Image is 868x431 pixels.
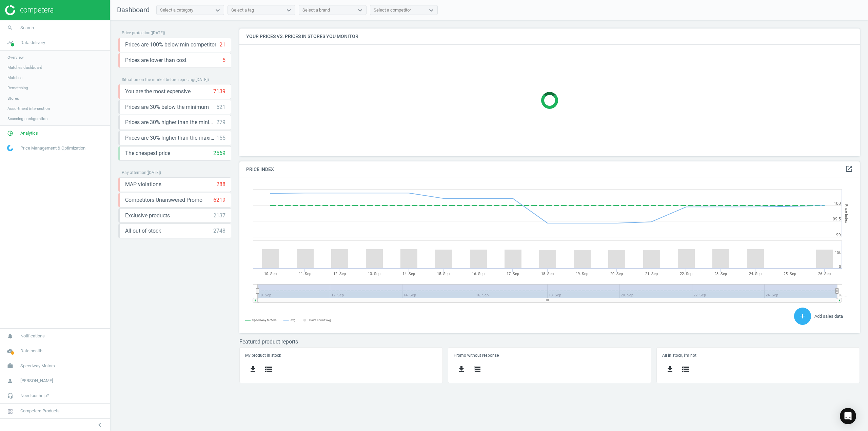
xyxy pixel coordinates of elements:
[7,75,22,80] span: Matches
[219,41,225,48] div: 21
[20,25,34,31] span: Search
[125,88,191,95] span: You are the most expensive
[818,272,831,276] tspan: 26. Sep
[20,145,85,151] span: Price Management & Optimization
[213,88,225,95] div: 7139
[125,41,216,48] span: Prices are 100% below min competitor
[261,361,276,377] button: storage
[666,365,674,373] i: get_app
[838,293,847,297] tspan: 26. …
[245,353,437,358] h5: My product in stock
[20,393,49,399] span: Need our help?
[4,359,17,372] i: work
[216,134,225,142] div: 155
[20,378,53,384] span: [PERSON_NAME]
[20,40,45,46] span: Data delivery
[845,165,853,173] i: open_in_new
[7,85,28,91] span: Rematching
[541,272,554,276] tspan: 18. Sep
[125,150,170,157] span: The cheapest price
[4,127,17,140] i: pie_chart_outlined
[125,103,209,111] span: Prices are 30% below the minimum
[239,161,860,177] h4: Price Index
[4,389,17,402] i: headset_mic
[834,201,841,206] text: 100
[7,145,13,151] img: wGWNvw8QSZomAAAAABJRU5ErkJggg==
[96,421,104,429] i: chevron_left
[213,150,225,157] div: 2569
[216,103,225,111] div: 521
[291,318,295,322] tspan: avg
[333,272,346,276] tspan: 12. Sep
[835,251,841,255] text: 10k
[249,365,257,373] i: get_app
[836,233,841,237] text: 99
[125,196,202,204] span: Competitors Unanswered Promo
[374,7,411,13] div: Select a competitor
[264,365,273,373] i: storage
[457,365,466,373] i: get_app
[437,272,450,276] tspan: 15. Sep
[845,165,853,174] a: open_in_new
[682,365,690,373] i: storage
[576,272,588,276] tspan: 19. Sep
[784,272,796,276] tspan: 25. Sep
[20,333,45,339] span: Notifications
[216,119,225,126] div: 279
[839,265,841,269] text: 0
[472,272,485,276] tspan: 16. Sep
[125,181,161,188] span: MAP violations
[7,116,47,121] span: Scanning configuration
[122,170,146,175] span: Pay attention
[833,217,841,221] text: 99.5
[117,6,150,14] span: Dashboard
[125,119,216,126] span: Prices are 30% higher than the minimum
[4,330,17,342] i: notifications
[662,353,854,358] h5: All in stock, i'm not
[245,361,261,377] button: get_app
[680,272,692,276] tspan: 22. Sep
[402,272,415,276] tspan: 14. Sep
[125,134,216,142] span: Prices are 30% higher than the maximal
[222,57,225,64] div: 5
[20,363,55,369] span: Speedway Motors
[4,345,17,357] i: cloud_done
[20,348,42,354] span: Data health
[507,272,519,276] tspan: 17. Sep
[160,7,193,13] div: Select a category
[91,420,108,429] button: chevron_left
[662,361,678,377] button: get_app
[213,196,225,204] div: 6219
[7,65,42,70] span: Matches dashboard
[302,7,330,13] div: Select a brand
[309,318,331,322] tspan: Pairs count: avg
[840,408,856,424] div: Open Intercom Messenger
[368,272,380,276] tspan: 13. Sep
[4,36,17,49] i: timeline
[213,212,225,219] div: 2137
[122,31,151,35] span: Price protection
[610,272,623,276] tspan: 20. Sep
[749,272,762,276] tspan: 24. Sep
[814,314,843,319] span: Add sales data
[4,21,17,34] i: search
[4,374,17,387] i: person
[469,361,485,377] button: storage
[714,272,727,276] tspan: 23. Sep
[125,227,161,235] span: All out of stock
[125,212,170,219] span: Exclusive products
[122,77,194,82] span: Situation on the market before repricing
[151,31,165,35] span: ( [DATE] )
[7,55,24,60] span: Overview
[454,353,645,358] h5: Promo without response
[239,338,860,345] h3: Featured product reports
[7,106,50,111] span: Assortment intersection
[454,361,469,377] button: get_app
[239,28,860,44] h4: Your prices vs. prices in stores you monitor
[264,272,277,276] tspan: 10. Sep
[299,272,311,276] tspan: 11. Sep
[798,312,807,320] i: add
[678,361,693,377] button: storage
[146,170,161,175] span: ( [DATE] )
[252,319,277,322] tspan: Speedway Motors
